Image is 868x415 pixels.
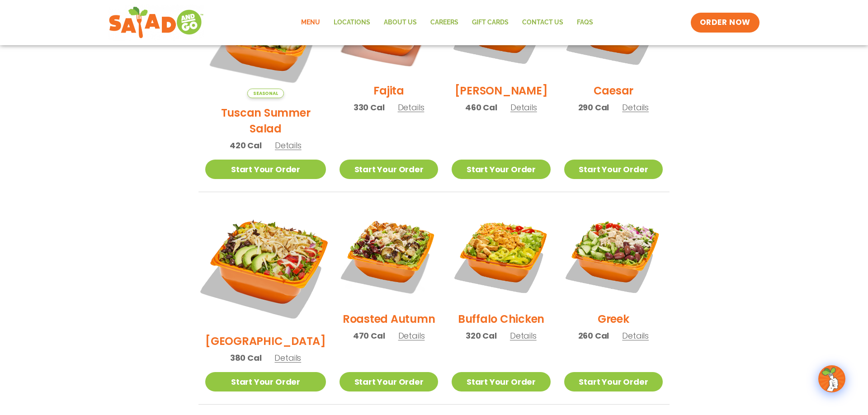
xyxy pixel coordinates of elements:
a: Start Your Order [452,372,550,391]
span: 420 Cal [230,139,262,151]
a: Start Your Order [452,160,550,179]
span: Details [510,102,537,113]
img: Product photo for Greek Salad [564,206,663,304]
a: About Us [377,12,424,33]
a: Locations [327,12,377,33]
img: wpChatIcon [819,366,844,391]
img: new-SAG-logo-768×292 [108,5,204,41]
span: Details [398,102,425,113]
span: ORDER NOW [700,17,750,28]
a: Start Your Order [340,372,438,391]
a: Start Your Order [564,160,663,179]
a: ORDER NOW [691,13,759,33]
img: Product photo for Buffalo Chicken Salad [452,206,550,304]
span: Seasonal [247,89,284,98]
span: Details [274,352,301,363]
h2: Buffalo Chicken [458,311,544,327]
h2: Tuscan Summer Salad [205,105,326,137]
h2: [GEOGRAPHIC_DATA] [205,333,326,349]
h2: Fajita [373,83,404,99]
span: Details [275,140,302,151]
span: Details [398,330,425,341]
a: GIFT CARDS [465,12,515,33]
a: Menu [294,12,327,33]
h2: Roasted Autumn [343,311,435,327]
span: 290 Cal [578,101,609,113]
h2: [PERSON_NAME] [455,83,548,99]
nav: Menu [294,12,600,33]
span: Details [622,330,649,341]
a: Start Your Order [205,372,326,391]
img: Product photo for Roasted Autumn Salad [340,206,438,304]
span: 330 Cal [354,101,385,113]
h2: Caesar [594,83,634,99]
span: Details [622,102,649,113]
a: FAQs [570,12,600,33]
span: 260 Cal [578,330,609,342]
a: Careers [424,12,465,33]
a: Start Your Order [340,160,438,179]
img: Product photo for BBQ Ranch Salad [195,195,336,337]
a: Start Your Order [564,372,663,391]
a: Start Your Order [205,160,326,179]
span: 320 Cal [466,330,497,342]
span: 460 Cal [465,101,497,113]
span: 470 Cal [353,330,385,342]
span: 380 Cal [230,352,262,364]
h2: Greek [598,311,629,327]
span: Details [510,330,537,341]
a: Contact Us [515,12,570,33]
